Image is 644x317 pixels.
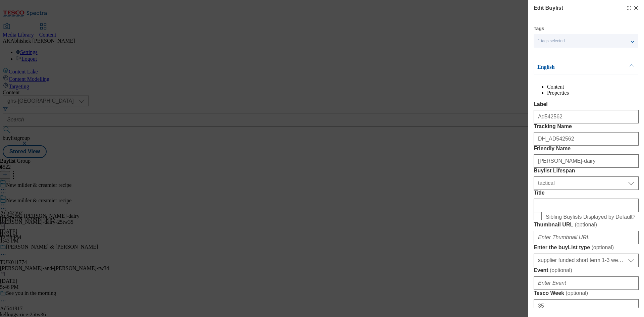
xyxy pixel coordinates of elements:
span: 1 tags selected [538,39,565,44]
input: Enter Tesco Week [534,299,639,313]
input: Enter Friendly Name [534,154,639,168]
span: ( optional ) [591,245,614,250]
input: Enter Title [534,199,639,212]
label: Tracking Name [534,123,639,129]
label: Buylist Lifespan [534,168,639,174]
label: Thumbnail URL [534,221,639,228]
label: Event [534,267,639,274]
label: Label [534,101,639,107]
li: Content [547,84,639,90]
input: Enter Tracking Name [534,132,639,146]
span: ( optional ) [575,222,597,227]
input: Enter Thumbnail URL [534,231,639,244]
label: Tags [534,27,544,31]
p: English [537,64,608,70]
label: Friendly Name [534,146,639,152]
input: Enter Event [534,276,639,290]
span: Sibling Buylists Displayed by Default? [546,214,636,220]
button: 1 tags selected [534,34,638,48]
span: ( optional ) [550,267,572,273]
span: ( optional ) [566,290,588,296]
h4: Edit Buylist [534,4,563,12]
label: Title [534,190,639,196]
input: Enter Label [534,110,639,123]
li: Properties [547,90,639,96]
label: Enter the buyList type [534,244,639,251]
label: Tesco Week [534,290,639,297]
